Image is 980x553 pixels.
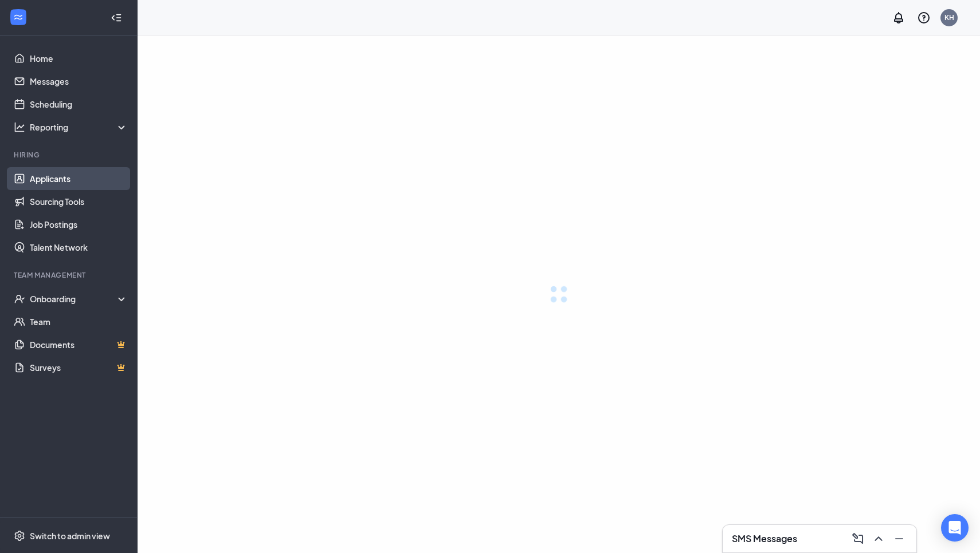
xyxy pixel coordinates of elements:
[30,190,128,213] a: Sourcing Tools
[872,532,885,546] svg: ChevronUp
[30,167,128,190] a: Applicants
[892,532,906,546] svg: Minimize
[30,236,128,259] a: Talent Network
[917,11,931,25] svg: QuestionInfo
[14,270,126,280] div: Team Management
[30,356,128,379] a: SurveysCrown
[732,532,797,545] h3: SMS Messages
[30,70,128,93] a: Messages
[30,213,128,236] a: Job Postings
[111,12,122,23] svg: Collapse
[30,293,128,305] div: Onboarding
[30,93,128,116] a: Scheduling
[14,150,126,160] div: Hiring
[30,310,128,333] a: Team
[14,121,25,133] svg: Analysis
[848,530,866,548] button: ComposeMessage
[941,514,969,542] div: Open Intercom Messenger
[851,532,865,546] svg: ComposeMessage
[13,11,24,23] svg: WorkstreamLogo
[30,530,110,542] div: Switch to admin view
[892,11,905,25] svg: Notifications
[30,121,128,133] div: Reporting
[889,530,907,548] button: Minimize
[868,530,887,548] button: ChevronUp
[30,47,128,70] a: Home
[30,333,128,356] a: DocumentsCrown
[944,13,954,22] div: KH
[14,530,25,542] svg: Settings
[14,293,25,305] svg: UserCheck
